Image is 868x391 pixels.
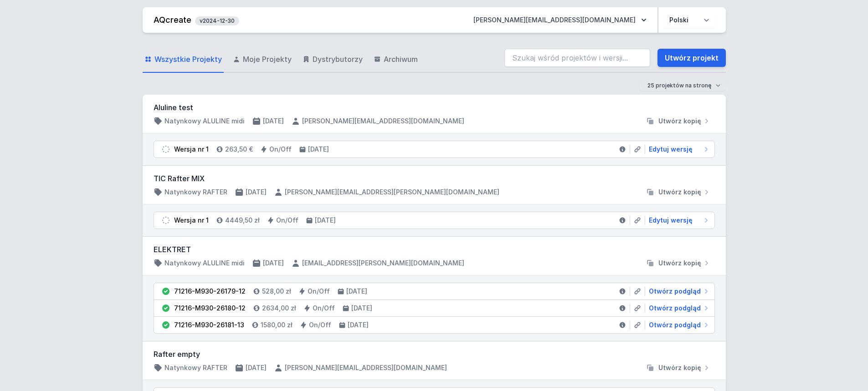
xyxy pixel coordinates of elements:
[346,287,367,296] h4: [DATE]
[195,15,239,25] button: v2024-12-30
[313,304,335,313] h4: On/Off
[285,188,499,197] h4: [PERSON_NAME][EMAIL_ADDRESS][PERSON_NAME][DOMAIN_NAME]
[143,46,224,73] a: Wszystkie Projekty
[642,188,715,197] button: Utwórz kopię
[161,145,170,154] img: draft.svg
[645,320,711,330] a: Otwórz podgląd
[309,320,331,330] h4: On/Off
[261,320,293,330] h4: 1580,00 zł
[315,216,336,225] h4: [DATE]
[658,259,701,268] span: Utwórz kopię
[154,15,191,25] a: AQcreate
[154,173,715,184] h3: TIC Rafter MIX
[657,49,726,67] a: Utwórz projekt
[649,304,701,313] span: Otwórz podgląd
[313,54,363,65] span: Dystrybutorzy
[351,304,372,313] h4: [DATE]
[649,287,701,296] span: Otwórz podgląd
[231,46,293,73] a: Moje Projekty
[649,145,693,154] span: Edytuj wersję
[246,363,267,372] h4: [DATE]
[262,287,291,296] h4: 528,00 zł
[642,363,715,372] button: Utwórz kopię
[161,216,170,225] img: draft.svg
[658,117,701,126] span: Utwórz kopię
[302,259,464,268] h4: [EMAIL_ADDRESS][PERSON_NAME][DOMAIN_NAME]
[174,216,209,225] div: Wersja nr 1
[645,216,711,225] a: Edytuj wersję
[466,12,654,28] button: [PERSON_NAME][EMAIL_ADDRESS][DOMAIN_NAME]
[642,117,715,126] button: Utwórz kopię
[308,145,329,154] h4: [DATE]
[154,244,715,255] h3: ELEKTRET
[164,188,227,197] h4: Natynkowy RAFTER
[174,287,246,296] div: 71216-M930-26179-12
[649,320,701,330] span: Otwórz podgląd
[664,12,715,28] select: Wybierz język
[225,145,253,154] h4: 263,50 €
[276,216,298,225] h4: On/Off
[649,216,693,225] span: Edytuj wersję
[658,188,701,197] span: Utwórz kopię
[302,117,464,126] h4: [PERSON_NAME][EMAIL_ADDRESS][DOMAIN_NAME]
[154,102,715,113] h3: Aluline test
[154,349,715,360] h3: Rafter empty
[200,17,235,25] span: v2024-12-30
[269,145,292,154] h4: On/Off
[348,320,369,330] h4: [DATE]
[384,54,418,65] span: Archiwum
[164,259,245,268] h4: Natynkowy ALULINE midi
[246,188,267,197] h4: [DATE]
[658,363,701,372] span: Utwórz kopię
[164,363,227,372] h4: Natynkowy RAFTER
[174,145,209,154] div: Wersja nr 1
[642,259,715,268] button: Utwórz kopię
[285,363,447,372] h4: [PERSON_NAME][EMAIL_ADDRESS][DOMAIN_NAME]
[225,216,260,225] h4: 4449,50 zł
[504,49,650,67] input: Szukaj wśród projektów i wersji...
[262,304,296,313] h4: 2634,00 zł
[301,46,365,73] a: Dystrybutorzy
[372,46,420,73] a: Archiwum
[308,287,330,296] h4: On/Off
[243,54,292,65] span: Moje Projekty
[645,304,711,313] a: Otwórz podgląd
[174,320,244,330] div: 71216-M930-26181-13
[645,145,711,154] a: Edytuj wersję
[154,54,222,65] span: Wszystkie Projekty
[164,117,245,126] h4: Natynkowy ALULINE midi
[645,287,711,296] a: Otwórz podgląd
[174,304,246,313] div: 71216-M930-26180-12
[263,117,284,126] h4: [DATE]
[263,259,284,268] h4: [DATE]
